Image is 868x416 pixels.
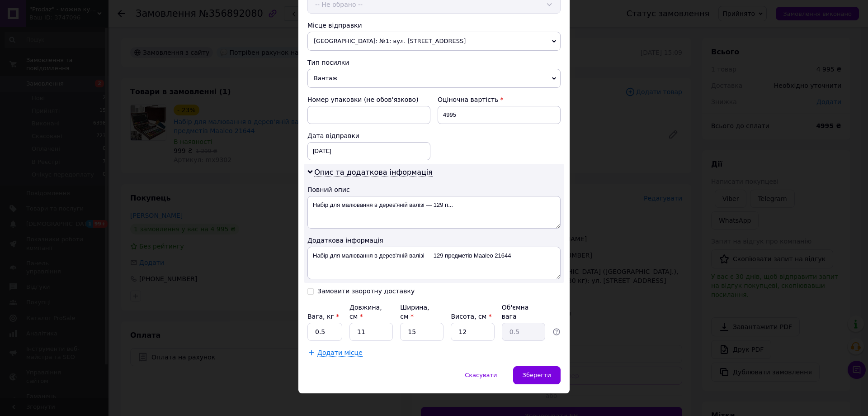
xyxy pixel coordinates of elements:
label: Вага, кг [307,313,339,320]
span: [GEOGRAPHIC_DATA]: №1: вул. [STREET_ADDRESS] [307,32,561,51]
span: Скасувати [465,372,497,378]
span: Тип посилки [307,59,349,66]
div: Замовити зворотну доставку [317,287,415,295]
span: Додати місце [317,349,363,357]
div: Об'ємна вага [502,303,545,321]
span: Місце відправки [307,22,362,29]
textarea: Набір для малювання в дерев'яній валізі — 129 п... [307,196,561,229]
div: Дата відправки [307,131,430,140]
label: Ширина, см [400,304,429,320]
div: Оціночна вартість [438,95,561,104]
div: Номер упаковки (не обов'язково) [307,95,430,104]
span: Опис та додаткова інформація [314,168,433,177]
span: Зберегти [523,372,551,378]
textarea: Набір для малювання в дерев'яній валізі — 129 предметів Maaleo 21644 [307,247,561,279]
div: Додаткова інформація [307,236,561,245]
label: Довжина, см [349,304,382,320]
label: Висота, см [451,313,491,320]
span: Вантаж [307,69,561,88]
div: Повний опис [307,185,561,194]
